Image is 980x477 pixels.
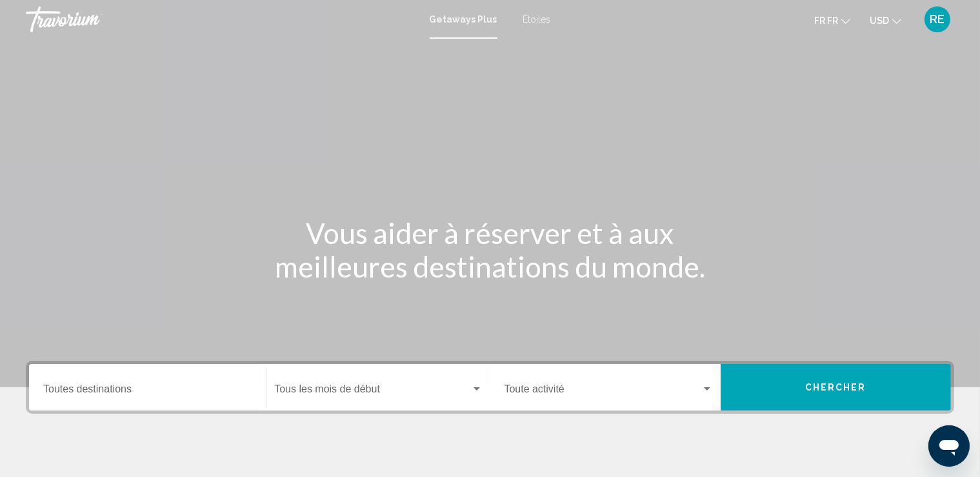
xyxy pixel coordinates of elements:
a: Travorium [26,6,417,32]
a: Getaways Plus [430,14,497,25]
button: Changer de langue [814,11,850,30]
span: RE [930,13,945,26]
div: Le widget de recherche [29,364,951,411]
button: Changement de monnaie [870,11,901,30]
span: USD [870,15,889,26]
h1: Vous aider à réserver et à aux meilleures destinations du monde. [248,216,732,283]
span: Chercher [805,383,866,393]
iframe: Bouton de lancement de la fenêtre de messagerie [928,425,970,467]
button: Menu utilisateur [921,6,954,33]
a: Étoiles [523,14,551,25]
button: Chercher [721,364,951,411]
span: fr fr [814,15,838,26]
